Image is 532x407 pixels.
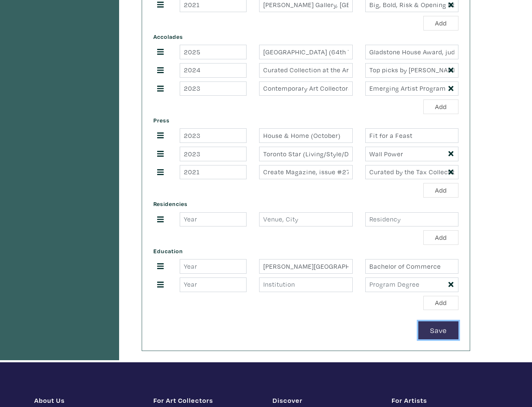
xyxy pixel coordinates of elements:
input: Award / Grant [365,63,458,78]
span: Accolades [153,33,183,41]
input: Year [180,165,247,180]
input: Year [180,81,247,96]
h1: Discover [272,396,379,404]
input: Year [180,259,247,274]
button: Add [423,183,458,198]
input: Venue, City [259,212,352,227]
input: Title [365,165,458,180]
span: Education [153,247,183,255]
button: Add [423,16,458,31]
input: Award / Grant [365,81,458,96]
input: Year [180,45,247,59]
input: Program Degree [365,259,458,274]
button: Add [423,296,458,310]
input: Publication/Media [259,128,352,143]
button: Add [423,99,458,114]
input: Year [180,128,247,143]
input: Awardee [259,81,352,96]
input: Award / Grant [365,45,458,59]
h1: For Art Collectors [153,396,260,404]
input: Institution [259,277,352,292]
span: Residencies [153,200,188,208]
span: Press [153,116,170,124]
input: Year [180,277,247,292]
input: Institution [259,259,352,274]
h1: About Us [34,396,141,404]
button: Add [423,230,458,245]
input: Publication/Media [259,147,352,161]
input: Awardee [259,63,352,78]
input: Program Degree [365,277,458,292]
input: Title [365,147,458,161]
input: Title [365,128,458,143]
input: Residency [365,212,458,227]
input: Year [180,147,247,161]
input: Awardee [259,45,352,59]
input: Year [180,212,247,227]
button: Save [418,321,458,339]
input: Year [180,63,247,78]
h1: For Artists [392,396,498,404]
input: Publication/Media [259,165,352,180]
